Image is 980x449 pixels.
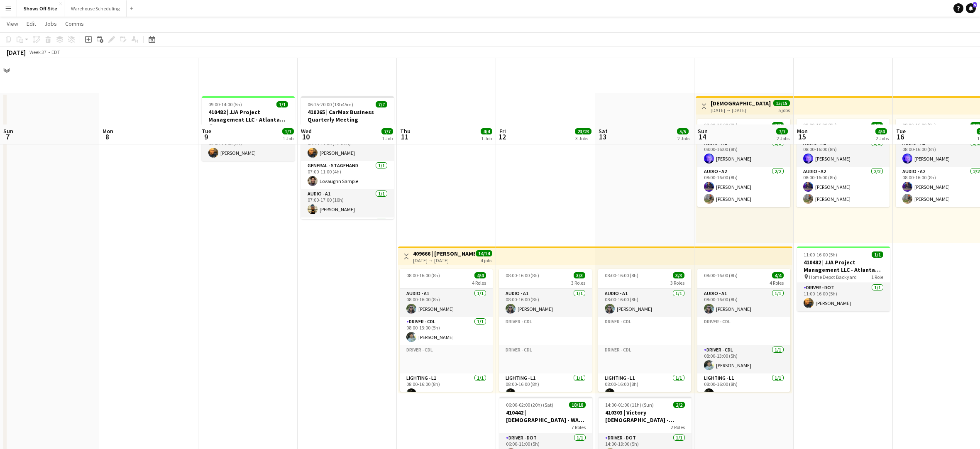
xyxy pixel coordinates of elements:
[373,124,387,130] span: 7 Roles
[809,274,857,280] span: Home Depot Backyard
[481,135,492,142] div: 1 Job
[64,0,127,17] button: Warehouse Scheduling
[575,128,591,134] span: 23/23
[381,128,393,134] span: 7/7
[966,3,976,13] a: 5
[804,251,837,258] span: 11:00-16:00 (5h)
[499,373,592,402] app-card-role: Lighting - L11/108:00-16:00 (8h)[PERSON_NAME]
[399,132,411,142] span: 11
[671,424,685,430] span: 2 Roles
[697,269,790,392] app-job-card: 08:00-16:00 (8h)4/44 RolesAudio - A11/108:00-16:00 (8h)[PERSON_NAME]Driver - CDLDriver - CDL1/108...
[62,18,87,29] a: Comms
[301,96,394,219] app-job-card: 06:15-20:00 (13h45m)7/7410265 | CarMax Business Quarterly Meeting7 RolesDriver - DOT/Hand1/106:15...
[698,127,708,135] span: Sun
[875,128,887,134] span: 4/4
[499,269,592,392] app-job-card: 08:00-16:00 (8h)3/33 RolesAudio - A11/108:00-16:00 (8h)[PERSON_NAME]Driver - CDLDriver - CDLLight...
[797,119,890,207] app-job-card: 08:00-16:00 (8h)3/32 RolesAudio - A11/108:00-16:00 (8h)[PERSON_NAME]Audio - A22/208:00-16:00 (8h)...
[697,132,708,142] span: 14
[797,246,890,311] div: 11:00-16:00 (5h)1/1410482 | JJA Project Management LLC - Atlanta Food & Wine Festival - Home Depo...
[896,127,906,135] span: Tue
[103,127,113,135] span: Mon
[474,272,486,278] span: 4/4
[571,280,585,286] span: 3 Roles
[27,20,36,27] span: Edit
[214,124,261,130] span: Home Depot Backyard
[973,2,977,7] span: 5
[499,317,592,345] app-card-role-placeholder: Driver - CDL
[796,132,808,142] span: 15
[282,128,294,134] span: 1/1
[569,402,586,408] span: 18/18
[2,132,13,142] span: 7
[677,135,690,142] div: 2 Jobs
[301,189,394,217] app-card-role: Audio - A11/107:00-17:00 (10h)[PERSON_NAME]
[499,127,506,135] span: Fri
[476,250,492,256] span: 14/14
[400,127,411,135] span: Thu
[572,424,586,430] span: 7 Roles
[200,132,211,142] span: 9
[902,122,936,128] span: 08:00-16:00 (8h)
[499,289,592,317] app-card-role: Audio - A11/108:00-16:00 (8h)[PERSON_NAME]
[704,272,738,278] span: 08:00-16:00 (8h)
[574,272,585,278] span: 3/3
[23,18,39,29] a: Edit
[803,122,837,128] span: 08:00-16:00 (8h)
[697,373,790,402] app-card-role: Lighting - L11/108:00-16:00 (8h)[PERSON_NAME]
[472,280,486,286] span: 4 Roles
[598,373,691,402] app-card-role: Lighting - L11/108:00-16:00 (8h)[PERSON_NAME]
[871,274,883,280] span: 1 Role
[481,256,492,264] div: 4 jobs
[283,135,293,142] div: 1 Job
[400,269,493,392] app-job-card: 08:00-16:00 (8h)4/44 RolesAudio - A11/108:00-16:00 (8h)[PERSON_NAME]Driver - CDL1/108:00-13:00 (5...
[300,132,312,142] span: 10
[406,272,440,278] span: 08:00-16:00 (8h)
[65,20,84,27] span: Comms
[202,133,295,161] app-card-role: Driver - DOT1/109:00-14:00 (5h)[PERSON_NAME]
[797,259,890,273] h3: 410482 | JJA Project Management LLC - Atlanta Food & Wine Festival - Home Depot Backyard - Return
[202,127,211,135] span: Tue
[413,257,475,264] div: [DATE] → [DATE]
[499,409,592,424] h3: 410442 | [DEMOGRAPHIC_DATA] - WAVE College Ministry 2025
[481,128,492,134] span: 4/4
[778,106,790,113] div: 5 jobs
[498,132,506,142] span: 12
[670,280,684,286] span: 3 Roles
[697,139,790,167] app-card-role: Audio - A11/108:00-16:00 (8h)[PERSON_NAME]
[711,107,772,113] div: [DATE] → [DATE]
[413,250,475,257] h3: 409666 | [PERSON_NAME] Event
[301,217,394,246] app-card-role: Video - TD/ Show Caller1/1
[202,96,295,161] div: 09:00-14:00 (5h)1/1410482 | JJA Project Management LLC - Atlanta Food & Wine Festival - Home Depo...
[770,280,784,286] span: 4 Roles
[506,272,539,278] span: 08:00-16:00 (8h)
[499,345,592,373] app-card-role-placeholder: Driver - CDL
[301,133,394,161] app-card-role: Driver - DOT/Hand1/106:15-11:00 (4h45m)[PERSON_NAME]
[597,132,608,142] span: 13
[797,127,808,135] span: Mon
[797,139,890,167] app-card-role: Audio - A11/108:00-16:00 (8h)[PERSON_NAME]
[599,127,608,135] span: Sat
[797,283,890,311] app-card-role: Driver - DOT1/111:00-16:00 (5h)[PERSON_NAME]
[7,20,18,27] span: View
[7,48,26,56] div: [DATE]
[506,402,553,408] span: 06:00-02:00 (20h) (Sat)
[400,317,493,345] app-card-role: Driver - CDL1/108:00-13:00 (5h)[PERSON_NAME]
[208,101,242,107] span: 09:00-14:00 (5h)
[704,122,738,128] span: 08:00-16:00 (8h)
[598,317,691,345] app-card-role-placeholder: Driver - CDL
[400,373,493,402] app-card-role: Lighting - L11/108:00-16:00 (8h)[PERSON_NAME]
[697,119,790,207] app-job-card: 08:00-16:00 (8h)3/32 RolesAudio - A11/108:00-16:00 (8h)[PERSON_NAME]Audio - A22/208:00-16:00 (8h)...
[44,20,57,27] span: Jobs
[697,167,790,207] app-card-role: Audio - A22/208:00-16:00 (8h)[PERSON_NAME][PERSON_NAME]
[677,128,689,134] span: 5/5
[871,122,883,128] span: 3/3
[776,128,788,134] span: 7/7
[772,272,784,278] span: 4/4
[276,101,288,107] span: 1/1
[3,127,13,135] span: Sun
